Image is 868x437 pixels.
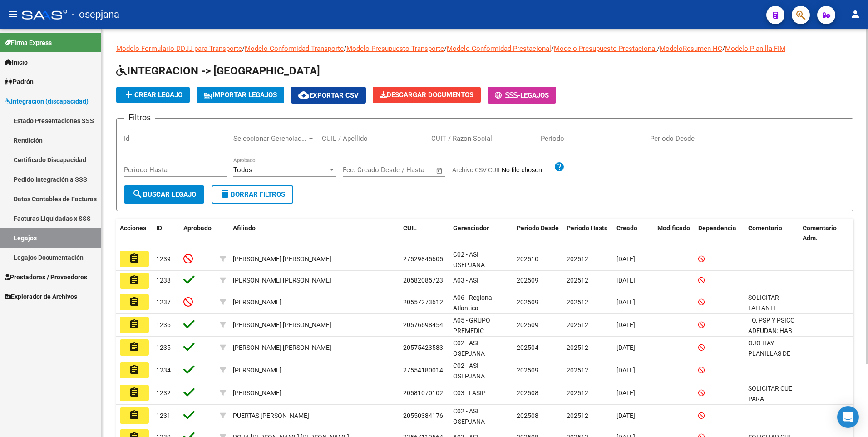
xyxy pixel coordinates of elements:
[567,389,588,397] span: 202512
[132,190,196,199] span: Buscar Legajo
[616,224,637,232] span: Creado
[567,224,608,232] span: Periodo Hasta
[517,344,538,351] span: 202504
[346,45,444,53] a: Modelo Presupuesto Transporte
[517,224,559,232] span: Periodo Desde
[837,406,859,428] div: Open Intercom Messenger
[220,190,285,199] span: Borrar Filtros
[850,9,861,20] mat-icon: person
[220,189,231,199] mat-icon: delete
[563,218,613,248] datatable-header-cell: Periodo Hasta
[129,253,140,264] mat-icon: assignment
[5,57,28,67] span: Inicio
[449,218,513,248] datatable-header-cell: Gerenciador
[554,45,657,53] a: Modelo Presupuesto Prestacional
[124,185,204,204] button: Buscar Legajo
[129,342,140,353] mat-icon: assignment
[403,344,443,351] span: 20575423583
[403,321,443,328] span: 20576698454
[180,218,216,248] datatable-header-cell: Aprobado
[567,277,588,284] span: 202512
[5,96,89,106] span: Integración (discapacidad)
[616,412,635,419] span: [DATE]
[567,321,588,328] span: 202512
[745,218,799,248] datatable-header-cell: Comentario
[748,317,795,376] span: TO, PSP Y PSICO ADEUDAN: HAB DE CONSULTORIO + MAT PROV + POLIZA
[120,224,146,232] span: Acciones
[298,91,359,99] span: Exportar CSV
[616,321,635,328] span: [DATE]
[616,389,635,397] span: [DATE]
[567,255,588,263] span: 202512
[803,224,837,242] span: Comentario Adm.
[453,224,489,232] span: Gerenciador
[403,412,443,419] span: 20550384176
[129,364,140,375] mat-icon: assignment
[129,319,140,330] mat-icon: assignment
[513,218,563,248] datatable-header-cell: Periodo Desde
[373,87,481,103] button: Descargar Documentos
[434,165,445,176] button: Open calendar
[380,91,473,99] span: Descargar Documentos
[156,344,171,351] span: 1235
[453,277,478,284] span: A03 - ASI
[229,218,399,248] datatable-header-cell: Afiliado
[567,298,588,306] span: 202512
[748,224,782,232] span: Comentario
[233,166,252,174] span: Todos
[495,91,520,99] span: -
[156,389,171,397] span: 1232
[233,297,281,308] div: [PERSON_NAME]
[403,255,443,263] span: 27529845605
[657,224,690,232] span: Modificado
[517,367,538,374] span: 202509
[403,367,443,374] span: 27554180014
[517,321,538,328] span: 202509
[517,412,538,419] span: 202508
[153,218,180,248] datatable-header-cell: ID
[453,407,485,425] span: C02 - ASI OSEPJANA
[156,412,171,419] span: 1231
[517,389,538,397] span: 202508
[233,320,331,330] div: [PERSON_NAME] [PERSON_NAME]
[447,45,551,53] a: Modelo Conformidad Prestacional
[748,339,792,388] span: OJO HAY PLANILLAS DE DE OTRA OBRA SOCIAL (OSCEARA)
[204,91,277,99] span: IMPORTAR LEGAJOS
[116,87,190,103] button: Crear Legajo
[233,343,331,353] div: [PERSON_NAME] [PERSON_NAME]
[453,294,493,312] span: A06 - Regional Atlantica
[156,224,162,232] span: ID
[399,218,449,248] datatable-header-cell: CUIL
[233,134,307,143] span: Seleccionar Gerenciador
[453,317,490,334] span: A05 - GRUPO PREMEDIC
[183,224,212,232] span: Aprobado
[123,91,182,99] span: Crear Legajo
[453,251,485,268] span: C02 - ASI OSEPJANA
[725,45,785,53] a: Modelo Planilla FIM
[799,218,853,248] datatable-header-cell: Comentario Adm.
[233,224,256,232] span: Afiliado
[156,277,171,284] span: 1238
[233,275,331,286] div: [PERSON_NAME] [PERSON_NAME]
[520,91,549,99] span: Legajos
[129,296,140,307] mat-icon: assignment
[212,185,293,204] button: Borrar Filtros
[613,218,654,248] datatable-header-cell: Creado
[116,45,242,53] a: Modelo Formulario DDJJ para Transporte
[403,389,443,397] span: 20581070102
[453,339,485,357] span: C02 - ASI OSEPJANA
[502,166,554,174] input: Archivo CSV CUIL
[453,362,485,380] span: C02 - ASI OSEPJANA
[403,224,417,232] span: CUIL
[5,292,77,302] span: Explorador de Archivos
[233,411,309,421] div: PUERTAS [PERSON_NAME]
[156,367,171,374] span: 1234
[116,65,320,77] span: INTEGRACION -> [GEOGRAPHIC_DATA]
[616,277,635,284] span: [DATE]
[72,5,119,25] span: - osepjana
[233,254,331,264] div: [PERSON_NAME] [PERSON_NAME]
[156,298,171,306] span: 1237
[488,87,556,104] button: -Legajos
[567,412,588,419] span: 202512
[616,298,635,306] span: [DATE]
